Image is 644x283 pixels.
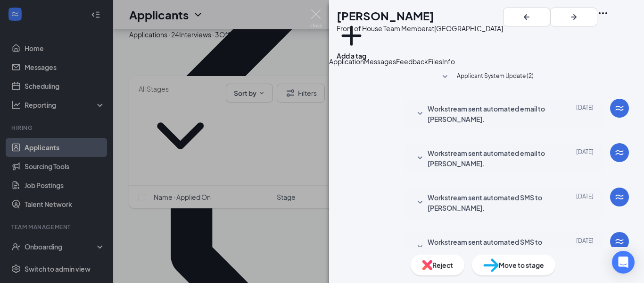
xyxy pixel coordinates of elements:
span: Applicant System Update (2) [457,71,534,83]
svg: WorkstreamLogo [614,103,625,114]
svg: SmallChevronDown [414,153,426,164]
span: Files [428,57,442,66]
span: Workstream sent automated SMS to [PERSON_NAME]. [428,237,551,257]
svg: SmallChevronDown [439,71,451,83]
svg: Plus [337,21,366,51]
span: Move to stage [499,260,544,270]
button: ArrowLeftNew [503,8,550,26]
div: Front of House Team Member at [GEOGRAPHIC_DATA] [337,24,503,33]
span: Feedback [396,57,428,66]
span: [DATE] [576,148,594,169]
button: ArrowRight [550,8,597,26]
svg: SmallChevronDown [414,197,426,208]
svg: WorkstreamLogo [614,147,625,158]
button: PlusAdd a tag [337,21,366,61]
button: SmallChevronDownApplicant System Update (2) [439,71,534,83]
svg: SmallChevronDown [414,241,426,253]
span: Reject [432,260,453,270]
span: Workstream sent automated email to [PERSON_NAME]. [428,148,551,169]
svg: WorkstreamLogo [614,236,625,247]
div: Open Intercom Messenger [612,251,635,274]
svg: SmallChevronDown [414,108,426,120]
span: [DATE] [576,237,594,257]
span: [DATE] [576,103,594,124]
span: Workstream sent automated SMS to [PERSON_NAME]. [428,192,551,213]
span: Messages [364,57,396,66]
span: Workstream sent automated email to [PERSON_NAME]. [428,103,551,124]
span: Application [329,57,364,66]
svg: ArrowRight [568,11,579,23]
svg: WorkstreamLogo [614,191,625,203]
span: [DATE] [576,192,594,213]
svg: Ellipses [597,8,609,19]
span: Info [442,57,455,66]
h1: [PERSON_NAME] [337,8,434,24]
svg: ArrowLeftNew [521,11,532,23]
